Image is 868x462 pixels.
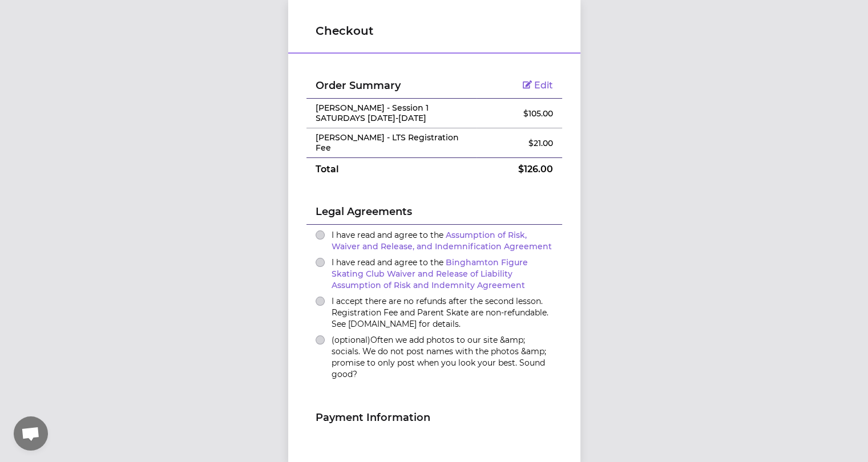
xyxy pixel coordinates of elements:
label: I accept there are no refunds after the second lesson. Registration Fee and Parent Skate are non-... [332,295,553,330]
a: Edit [523,80,553,91]
h2: Legal Agreements [316,204,553,224]
span: Edit [534,80,553,91]
span: I have read and agree to the [332,230,552,252]
h2: Payment Information [316,410,553,430]
a: Binghamton Figure Skating Club Waiver and Release of Liability Assumption of Risk and Indemnity A... [332,257,528,290]
span: (optional) [332,335,370,345]
span: I have read and agree to the [332,257,528,290]
h2: Order Summary [316,78,468,94]
h1: Checkout [316,23,553,39]
p: $ 126.00 [486,163,552,176]
p: $ 21.00 [486,137,552,149]
p: [PERSON_NAME] - LTS Registration Fee [316,133,468,153]
label: Often we add photos to our site &amp; socials. We do not post names with the photos &amp; promise... [332,334,553,380]
td: Total [306,158,477,181]
p: [PERSON_NAME] - Session 1 SATURDAYS [DATE]-[DATE] [316,103,468,123]
a: Open chat [14,416,48,451]
p: $ 105.00 [486,108,552,119]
